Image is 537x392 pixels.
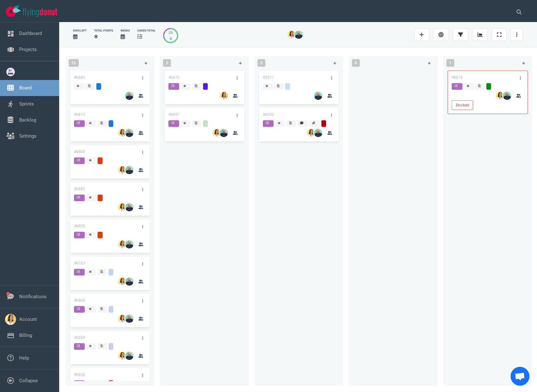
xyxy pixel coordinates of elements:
[23,8,57,17] img: Flying Donut text logo
[168,30,173,36] div: 35
[118,240,126,248] img: 26
[503,92,511,100] img: 26
[118,129,126,137] img: 26
[19,85,31,91] a: Board
[314,92,322,100] img: 26
[74,150,85,154] a: #6808
[118,315,126,323] img: 26
[287,31,296,39] img: 26
[118,352,126,360] img: 26
[125,92,133,100] img: 26
[19,294,47,299] a: Notifications
[19,47,37,52] a: Projects
[19,378,38,383] a: Collapse
[446,59,454,67] span: 1
[125,315,133,323] img: 26
[257,59,265,67] span: 3
[74,298,85,303] a: #6865
[220,92,228,100] img: 26
[168,75,179,80] a: #6672
[94,29,113,33] div: Total Points
[220,129,228,137] img: 26
[19,31,42,36] a: Dashboard
[19,332,32,338] a: Billing
[452,75,463,80] a: #6678
[121,29,130,33] div: Weeks
[118,277,126,286] img: 26
[74,112,85,117] a: #6873
[73,29,87,33] div: days left
[69,59,79,67] span: 12
[263,75,274,80] a: #5517
[19,101,34,107] a: Sprints
[74,75,85,80] a: #6880
[19,355,29,361] a: Help
[19,316,37,322] a: Account
[295,31,303,39] img: 26
[74,261,85,265] a: #6763
[352,59,360,67] span: 0
[118,203,126,211] img: 26
[125,203,133,211] img: 26
[137,29,155,33] div: cards total
[118,166,126,174] img: 26
[263,112,274,117] a: #6252
[125,277,133,286] img: 26
[125,240,133,248] img: 26
[212,129,221,137] img: 26
[511,367,529,386] div: Ouvrir le chat
[307,129,315,137] img: 26
[314,129,322,137] img: 26
[74,335,85,340] a: #6694
[452,100,473,110] button: Blocked
[168,36,173,42] div: 6
[74,372,85,377] a: #6658
[19,117,36,123] a: Backlog
[74,187,85,191] a: #6882
[74,224,85,228] a: #6855
[163,59,171,67] span: 2
[125,352,133,360] img: 26
[19,133,37,139] a: Settings
[125,129,133,137] img: 26
[168,112,179,117] a: #6897
[496,92,504,100] img: 26
[125,166,133,174] img: 26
